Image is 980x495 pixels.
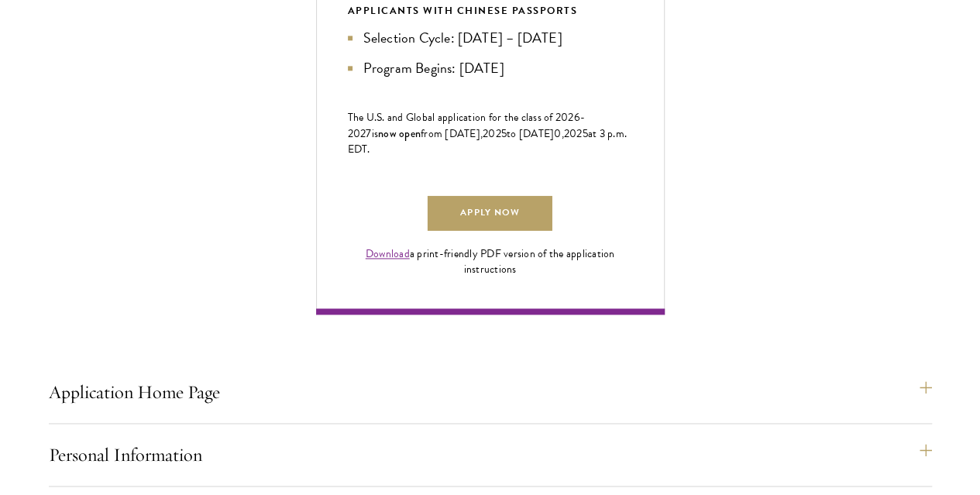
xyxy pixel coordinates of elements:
li: Selection Cycle: [DATE] – [DATE] [348,27,633,49]
span: at 3 p.m. EDT. [348,125,628,157]
span: , [562,125,564,142]
button: Application Home Page [49,373,932,411]
span: 0 [554,125,561,142]
span: 202 [564,125,583,142]
div: a print-friendly PDF version of the application instructions [348,246,633,277]
span: 7 [366,125,371,142]
span: 5 [583,125,588,142]
span: to [DATE] [507,125,554,142]
span: 202 [483,125,501,142]
li: Program Begins: [DATE] [348,57,633,79]
span: 6 [574,109,580,125]
a: Apply Now [428,196,552,231]
div: APPLICANTS WITH CHINESE PASSPORTS [348,2,633,19]
span: The U.S. and Global application for the class of 202 [348,109,574,125]
span: 5 [501,125,507,142]
a: Download [366,246,410,262]
button: Personal Information [49,436,932,473]
span: from [DATE], [421,125,483,142]
span: is [372,125,379,142]
span: -202 [348,109,586,142]
span: now open [378,125,421,141]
